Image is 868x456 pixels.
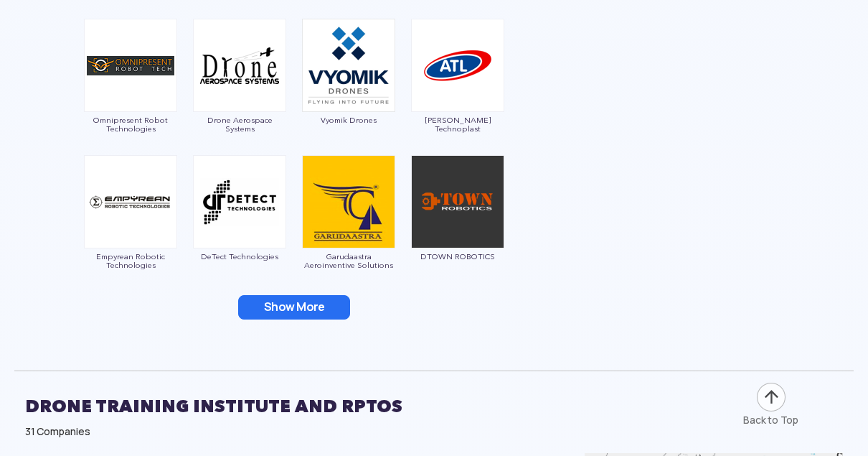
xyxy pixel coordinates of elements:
[411,19,504,112] img: ic_anjanitechnoplast.png
[410,195,505,261] a: DTOWN ROBOTICS
[192,195,287,261] a: DeTect Technologies
[192,116,287,133] span: Drone Aerospace Systems
[83,252,178,269] span: Empyrean Robotic Technologies
[84,155,177,248] img: ic_empyrean.png
[25,388,843,424] h2: DRONE TRAINING INSTITUTE AND RPTOS
[238,295,350,320] button: Show More
[410,116,505,133] span: [PERSON_NAME] Technoplast
[302,19,395,112] img: ic_vyomik.png
[410,252,505,261] span: DTOWN ROBOTICS
[411,155,504,248] img: img_dtown.png
[301,195,396,269] a: Garudaastra Aeroinventive Solutions
[25,424,843,439] div: 31 Companies
[301,58,396,124] a: Vyomik Drones
[83,58,178,133] a: Omnipresent Robot Technologies
[84,19,177,112] img: ic_omnipresent.png
[192,58,287,133] a: Drone Aerospace Systems
[83,116,178,133] span: Omnipresent Robot Technologies
[193,19,286,112] img: ic_droneaerospace.png
[302,155,395,248] img: ic_garudaastra.png
[755,381,787,413] img: ic_arrow-up.png
[743,413,798,427] div: Back to Top
[83,195,178,269] a: Empyrean Robotic Technologies
[192,252,287,261] span: DeTect Technologies
[301,116,396,124] span: Vyomik Drones
[410,58,505,133] a: [PERSON_NAME] Technoplast
[193,155,286,248] img: ic_detect.png
[301,252,396,269] span: Garudaastra Aeroinventive Solutions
